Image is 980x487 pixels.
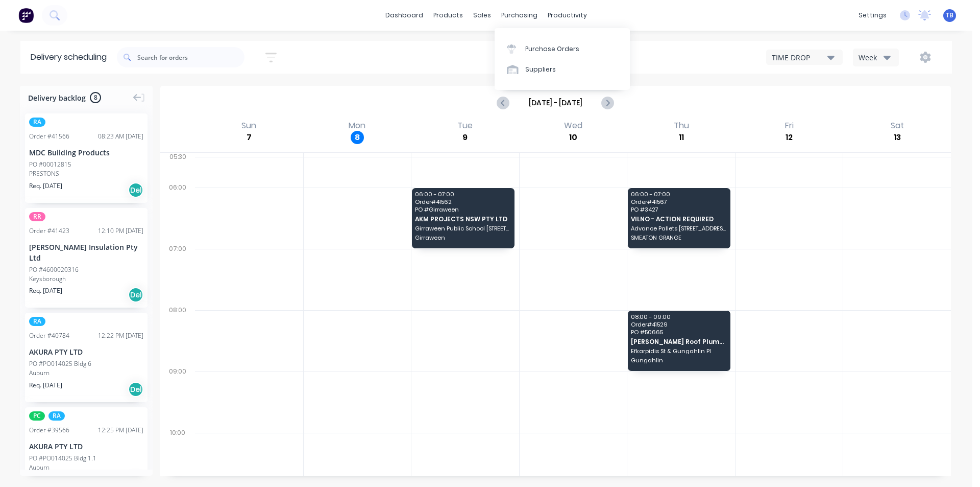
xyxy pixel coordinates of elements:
[853,49,899,66] button: Week
[525,44,579,54] div: Purchase Orders
[29,441,143,452] div: AKURA PTY LTD
[415,199,510,205] span: Order # 41562
[428,8,468,23] div: products
[631,314,726,320] span: 08:00 - 09:00
[631,206,726,213] span: PO # 3427
[631,216,726,222] span: VILNO - ACTION REQUIRED
[29,181,62,191] span: Req. [DATE]
[29,346,143,357] div: AKURA PTY LTD
[137,47,244,67] input: Search for orders
[29,359,91,368] div: PO #PO014025 Bldg 6
[128,382,143,397] div: Del
[90,92,101,103] span: 8
[29,286,62,295] span: Req. [DATE]
[351,131,364,144] div: 8
[631,357,726,363] span: Gungahlin
[415,216,510,222] span: AKM PROJECTS NSW PTY LTD
[98,226,143,236] div: 12:10 PM [DATE]
[98,132,143,141] div: 08:23 AM [DATE]
[631,348,726,354] span: Efkarpidis St & Gungahlin Pl
[853,8,892,23] div: settings
[238,121,259,131] div: Sun
[98,331,143,340] div: 12:22 PM [DATE]
[29,454,96,463] div: PO #PO014025 Bldg 1.1
[415,206,510,213] span: PO # Girraween
[29,132,69,141] div: Order # 41566
[29,226,69,236] div: Order # 41423
[454,121,476,131] div: Tue
[29,147,143,158] div: MDC Building Products
[631,235,726,241] span: SMEATON GRANGE
[160,243,195,304] div: 07:00
[772,52,827,63] div: TIME DROP
[946,11,953,20] span: TB
[891,131,904,144] div: 13
[415,191,510,197] span: 06:00 - 07:00
[98,426,143,435] div: 12:25 PM [DATE]
[29,212,45,221] span: RR
[29,317,45,326] span: RA
[29,274,143,284] div: Keysborough
[160,181,195,243] div: 06:00
[160,365,195,427] div: 09:00
[29,411,45,421] span: PC
[631,338,726,345] span: [PERSON_NAME] Roof Plumbing
[525,65,556,74] div: Suppliers
[468,8,496,23] div: sales
[543,8,592,23] div: productivity
[29,265,79,274] div: PO #4600020316
[128,182,143,198] div: Del
[631,329,726,335] span: PO # 50665
[29,118,45,127] span: RA
[631,321,726,328] span: Order # 41529
[29,426,69,435] div: Order # 39566
[29,368,143,378] div: Auburn
[29,169,143,178] div: PRESTONS
[631,199,726,205] span: Order # 41567
[888,121,907,131] div: Sat
[242,131,256,144] div: 7
[48,411,65,421] span: RA
[29,160,71,169] div: PO #00012815
[346,121,369,131] div: Mon
[631,225,726,231] span: Advance Pallets [STREET_ADDRESS][PERSON_NAME]
[20,41,117,74] div: Delivery scheduling
[160,151,195,181] div: 05:30
[671,121,692,131] div: Thu
[18,8,34,23] img: Factory
[128,287,143,303] div: Del
[495,38,630,59] a: Purchase Orders
[458,131,472,144] div: 9
[561,121,585,131] div: Wed
[29,381,62,390] span: Req. [DATE]
[29,242,143,263] div: [PERSON_NAME] Insulation Pty Ltd
[495,59,630,80] a: Suppliers
[496,8,543,23] div: purchasing
[631,191,726,197] span: 06:00 - 07:00
[859,52,888,63] div: Week
[675,131,688,144] div: 11
[380,8,428,23] a: dashboard
[29,331,69,340] div: Order # 40784
[782,121,797,131] div: Fri
[415,235,510,241] span: Girraween
[29,463,143,472] div: Auburn
[567,131,580,144] div: 10
[782,131,796,144] div: 12
[28,92,86,103] span: Delivery backlog
[415,225,510,231] span: Girraween Public School [STREET_ADDRESS],
[160,304,195,365] div: 08:00
[766,50,843,65] button: TIME DROP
